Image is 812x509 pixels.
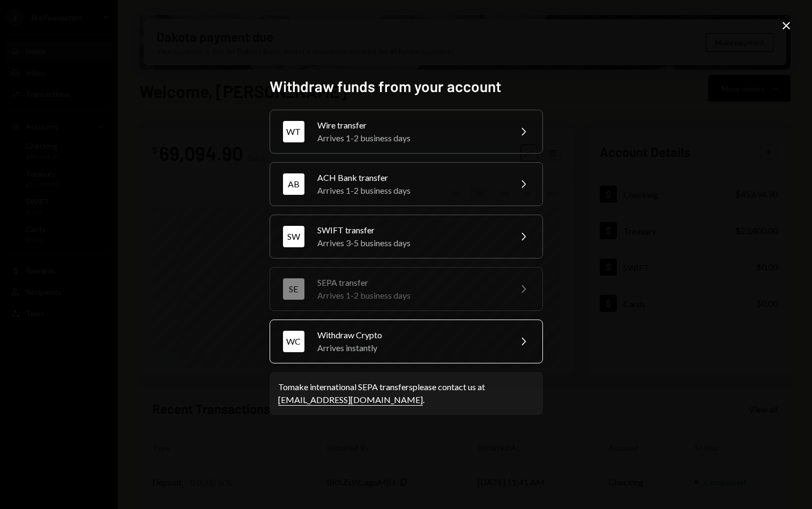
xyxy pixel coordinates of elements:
a: [EMAIL_ADDRESS][DOMAIN_NAME] [278,394,423,406]
div: SW [283,226,304,247]
div: SE [283,278,304,300]
div: SEPA transfer [317,276,504,289]
div: To make international SEPA transfers please contact us at . [278,381,534,406]
button: SESEPA transferArrives 1-2 business days [270,267,543,311]
div: Arrives 1-2 business days [317,289,504,302]
button: WTWire transferArrives 1-2 business days [270,110,543,154]
button: ABACH Bank transferArrives 1-2 business days [270,162,543,206]
div: AB [283,173,304,195]
div: SWIFT transfer [317,224,504,237]
div: Arrives 1-2 business days [317,132,504,145]
div: Arrives instantly [317,341,504,354]
button: SWSWIFT transferArrives 3-5 business days [270,215,543,259]
div: Arrives 1-2 business days [317,184,504,197]
h2: Withdraw funds from your account [270,76,543,97]
div: ACH Bank transfer [317,171,504,184]
div: WC [283,331,304,352]
div: Wire transfer [317,119,504,132]
button: WCWithdraw CryptoArrives instantly [270,320,543,363]
div: Arrives 3-5 business days [317,237,504,249]
div: WT [283,121,304,142]
div: Withdraw Crypto [317,329,504,341]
